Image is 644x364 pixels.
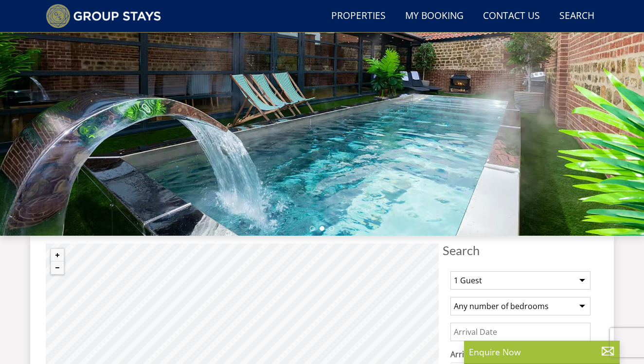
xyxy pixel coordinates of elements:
[450,323,590,341] input: Arrival Date
[401,5,467,27] a: My Booking
[443,243,598,257] span: Search
[51,261,64,274] button: Zoom out
[469,346,615,358] p: Enquire Now
[51,249,64,261] button: Zoom in
[327,5,390,27] a: Properties
[479,5,544,27] a: Contact Us
[555,5,598,27] a: Search
[450,348,590,360] label: Arrival Day Of Week
[46,4,161,28] img: Group Stays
